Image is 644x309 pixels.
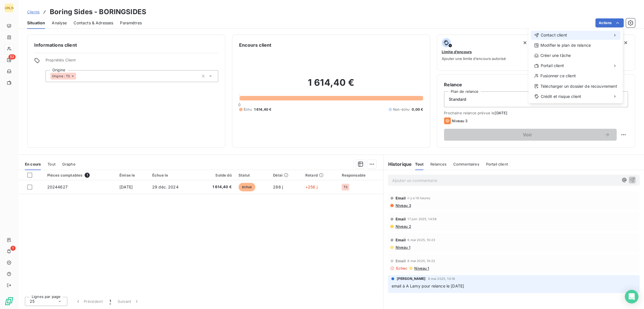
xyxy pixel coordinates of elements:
[531,51,621,60] div: Créer une tâche
[531,71,621,80] div: Fusionner ce client
[540,63,564,68] span: Portail client
[529,28,623,103] div: Actions
[540,32,567,38] span: Contact client
[540,93,581,99] span: Crédit et risque client
[531,41,621,50] div: Modifier le plan de relance
[531,81,621,91] div: Télécharger un dossier de recouvrement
